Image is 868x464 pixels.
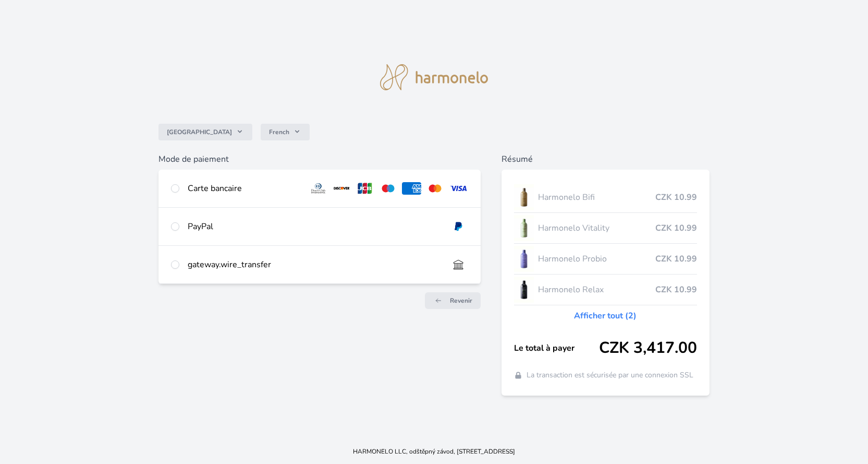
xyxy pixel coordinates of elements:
[378,182,398,195] img: maestro.svg
[655,253,697,265] span: CZK 10.99
[514,246,534,272] img: CLEAN_PROBIO_se_stinem_x-lo.jpg
[449,258,468,271] img: bankTransfer_IBAN.svg
[449,182,468,195] img: visa.svg
[188,220,441,233] div: PayPal
[538,283,655,296] span: Harmonelo Relax
[425,182,445,195] img: mc.svg
[538,222,655,234] span: Harmonelo Vitality
[514,215,534,241] img: CLEAN_VITALITY_se_stinem_x-lo.jpg
[538,253,655,265] span: Harmonelo Probio
[380,64,488,90] img: logo.svg
[158,153,481,165] h6: Mode de paiement
[655,283,697,296] span: CZK 10.99
[655,222,697,234] span: CZK 10.99
[527,370,693,380] span: La transaction est sécurisée par une connexion SSL
[425,292,481,309] a: Revenir
[402,182,421,195] img: amex.svg
[158,124,252,140] button: [GEOGRAPHIC_DATA]
[514,342,599,354] span: Le total à payer
[574,310,637,322] a: Afficher tout (2)
[332,182,351,195] img: discover.svg
[599,339,697,358] span: CZK 3,417.00
[514,277,534,303] img: CLEAN_RELAX_se_stinem_x-lo.jpg
[514,184,534,210] img: CLEAN_BIFI_se_stinem_x-lo.jpg
[356,182,375,195] img: jcb.svg
[538,191,655,204] span: Harmonelo Bifi
[502,153,710,165] h6: Résumé
[309,182,328,195] img: diners.svg
[655,191,697,204] span: CZK 10.99
[450,296,472,305] span: Revenir
[188,258,441,271] div: gateway.wire_transfer
[167,128,232,136] span: [GEOGRAPHIC_DATA]
[261,124,310,140] button: French
[449,220,468,233] img: paypal.svg
[188,182,300,195] div: Carte bancaire
[269,128,289,136] span: French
